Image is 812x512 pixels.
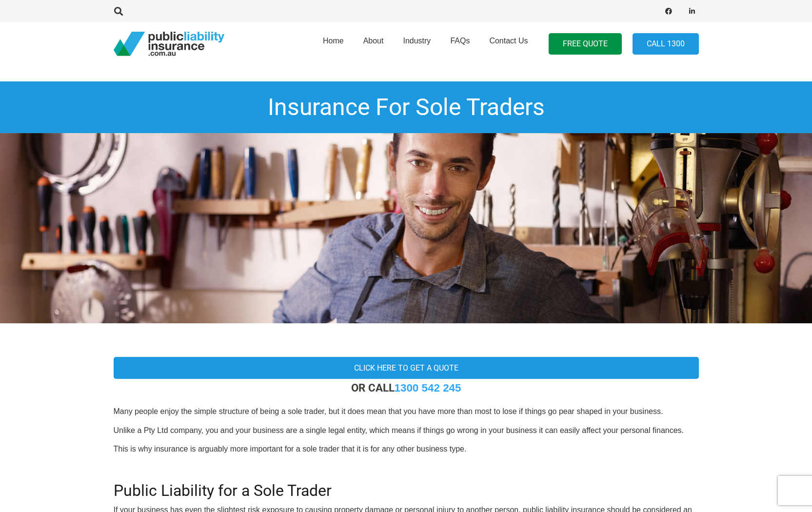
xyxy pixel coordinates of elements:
[354,19,394,69] a: About
[662,4,675,18] a: Facebook
[114,32,224,56] a: pli_logotransparent
[313,19,354,69] a: Home
[393,19,440,69] a: Industry
[323,37,344,45] span: Home
[549,33,622,55] a: FREE QUOTE
[114,425,699,436] p: Unlike a Pty Ltd company, you and your business are a single legal entity, which means if things ...
[633,33,699,55] a: Call 1300
[114,406,699,417] p: Many people enjoy the simple structure of being a sole trader, but it does mean that you have mor...
[114,470,699,500] h2: Public Liability for a Sole Trader
[114,444,699,454] p: This is why insurance is arguably more important for a sole trader that it is for any other busin...
[395,382,461,394] a: 1300 542 245
[489,37,528,45] span: Contact Us
[351,381,461,394] strong: OR CALL
[109,7,129,16] a: Search
[479,19,537,69] a: Contact Us
[685,4,699,18] a: LinkedIn
[403,37,431,45] span: Industry
[440,19,479,69] a: FAQs
[363,37,384,45] span: About
[450,37,470,45] span: FAQs
[114,357,699,379] a: Click here to get a quote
